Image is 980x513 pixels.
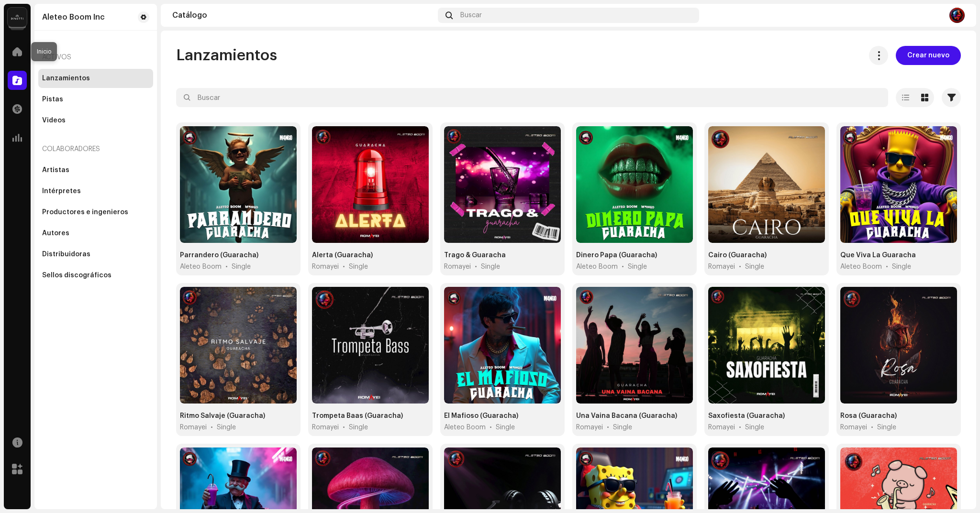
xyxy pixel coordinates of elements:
div: Ritmo Salvaje (Guaracha) [180,411,265,421]
span: • [225,262,228,272]
re-m-nav-item: Intérpretes [38,182,153,201]
div: Single [745,262,764,272]
img: b16e3a44-b031-4229-845c-0030cde2e557 [949,8,965,23]
span: Crear nuevo [907,46,949,65]
span: Lanzamientos [176,46,277,65]
div: Autores [42,229,69,237]
div: Lanzamientos [42,75,90,82]
re-m-nav-item: Productores e ingenieros [38,203,153,222]
span: Romayei [312,262,339,272]
div: Single [877,423,896,432]
div: Parrandero (Guaracha) [180,251,258,260]
div: Saxofiesta (Guaracha) [708,411,785,421]
span: • [211,423,213,432]
span: • [343,423,345,432]
re-m-nav-item: Videos [38,111,153,130]
div: Single [481,262,500,272]
span: Romayei [444,262,471,272]
div: Distribuidoras [42,251,90,258]
span: Romayei [840,423,867,432]
div: Aleteo Boom Inc [42,13,105,21]
div: Rosa (Guaracha) [840,411,897,421]
span: • [343,262,345,272]
div: Intérpretes [42,187,81,195]
div: Single [892,262,911,272]
span: Romayei [576,423,603,432]
span: Aleteo Boom [180,262,222,272]
div: Single [745,423,764,432]
span: Aleteo Boom [840,262,882,272]
re-m-nav-item: Lanzamientos [38,69,153,88]
div: Catálogo [172,11,434,19]
div: Dinero Papa (Guaracha) [576,251,657,260]
img: 02a7c2d3-3c89-4098-b12f-2ff2945c95ee [8,8,27,27]
span: • [886,262,888,272]
div: Sellos discográficos [42,272,111,279]
span: Romayei [708,262,735,272]
div: Single [217,423,236,432]
div: Productores e ingenieros [42,208,128,216]
div: Single [232,262,251,272]
span: Romayei [180,423,207,432]
div: Single [613,423,632,432]
div: Single [349,423,368,432]
span: • [607,423,609,432]
re-m-nav-item: Artistas [38,161,153,180]
div: Alerta (Guaracha) [312,251,373,260]
span: • [739,423,741,432]
div: Trompeta Baas (Guaracha) [312,411,403,421]
button: Crear nuevo [896,46,961,65]
re-m-nav-item: Distribuidoras [38,245,153,264]
div: Videos [42,117,66,124]
span: Aleteo Boom [444,423,486,432]
span: • [739,262,741,272]
re-m-nav-item: Pistas [38,90,153,109]
re-m-nav-item: Autores [38,224,153,243]
span: • [475,262,477,272]
re-a-nav-header: Colaboradores [38,138,153,161]
re-a-nav-header: Activos [38,46,153,69]
div: Artistas [42,166,69,174]
span: • [490,423,492,432]
span: • [622,262,624,272]
span: Romayei [312,423,339,432]
span: • [871,423,873,432]
span: Romayei [708,423,735,432]
div: Una Vaina Bacana (Guaracha) [576,411,677,421]
div: Single [496,423,515,432]
span: Buscar [460,11,482,19]
div: Que Viva La Guaracha [840,251,916,260]
span: Aleteo Boom [576,262,618,272]
div: Single [628,262,647,272]
div: Pistas [42,96,63,103]
div: Cairo (Guaracha) [708,251,767,260]
div: El Mafioso (Guaracha) [444,411,518,421]
input: Buscar [176,88,888,107]
div: Trago & Guaracha [444,251,506,260]
div: Single [349,262,368,272]
re-m-nav-item: Sellos discográficos [38,266,153,285]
